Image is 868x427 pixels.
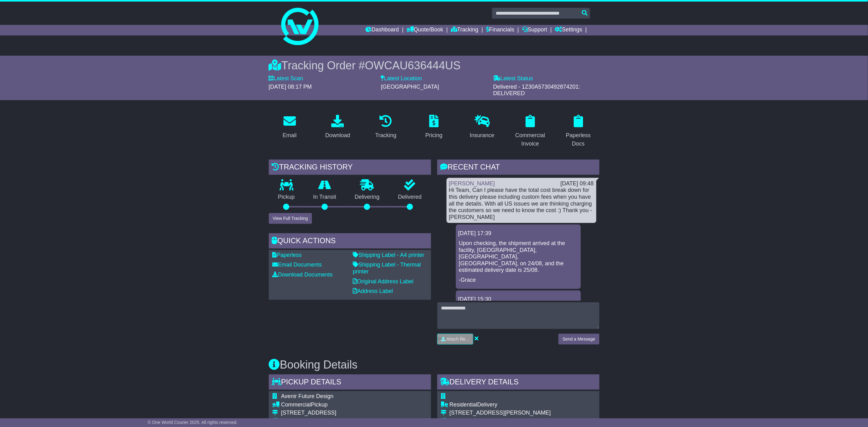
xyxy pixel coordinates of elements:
[561,180,594,187] div: [DATE] 09:48
[371,113,400,142] a: Tracking
[421,113,447,142] a: Pricing
[278,113,301,142] a: Email
[493,75,533,82] label: Latest Status
[353,262,421,275] a: Shipping Label - Thermal printer
[558,113,599,150] a: Paperless Docs
[458,296,578,303] div: [DATE] 15:30
[353,278,414,285] a: Original Address Label
[486,25,514,35] a: Financials
[281,401,311,408] span: Commercial
[282,131,296,140] div: Email
[148,420,238,425] span: © One World Courier 2025. All rights reserved.
[522,25,547,35] a: Support
[353,252,425,258] a: Shipping Label - A4 printer
[450,418,569,425] div: [GEOGRAPHIC_DATA], [GEOGRAPHIC_DATA]
[281,410,401,416] div: [STREET_ADDRESS]
[470,131,494,140] div: Insurance
[269,84,312,90] span: [DATE] 08:17 PM
[425,131,443,140] div: Pricing
[389,194,431,201] p: Delivered
[450,401,477,408] span: Residential
[269,160,431,176] div: Tracking history
[269,194,304,201] p: Pickup
[451,25,478,35] a: Tracking
[273,262,322,268] a: Email Documents
[437,160,599,176] div: RECENT CHAT
[459,277,578,284] p: -Grace
[555,25,582,35] a: Settings
[509,113,551,150] a: Commercial Invoice
[269,75,303,82] label: Latest Scan
[466,113,498,142] a: Insurance
[321,113,354,142] a: Download
[365,59,461,72] span: OWCAU636444US
[450,410,569,416] div: [STREET_ADDRESS][PERSON_NAME]
[325,131,350,140] div: Download
[381,84,439,90] span: [GEOGRAPHIC_DATA]
[493,84,580,97] span: Delivered - 1Z30A5730492874201: DELIVERED
[353,288,393,294] a: Address Label
[459,240,578,274] p: Upon checking, the shipment arrived at the facility, [GEOGRAPHIC_DATA], [GEOGRAPHIC_DATA], [GEOGR...
[458,230,578,237] div: [DATE] 17:39
[437,374,599,391] div: Delivery Details
[449,180,495,187] a: [PERSON_NAME]
[269,233,431,250] div: Quick Actions
[269,359,599,371] h3: Booking Details
[304,194,346,201] p: In Transit
[273,272,333,278] a: Download Documents
[449,187,594,220] div: Hi Team, Can I please have the total cost break down for this delivery please including custom fe...
[558,334,599,345] button: Send a Message
[406,25,443,35] a: Quote/Book
[562,131,595,148] div: Paperless Docs
[281,393,334,399] span: Avenir Future Design
[513,131,547,148] div: Commercial Invoice
[273,252,302,258] a: Paperless
[281,401,401,408] div: Pickup
[281,418,401,425] div: [GEOGRAPHIC_DATA], [GEOGRAPHIC_DATA]
[269,374,431,391] div: Pickup Details
[375,131,396,140] div: Tracking
[381,75,422,82] label: Latest Location
[450,401,569,408] div: Delivery
[346,194,389,201] p: Delivering
[366,25,399,35] a: Dashboard
[269,213,312,224] button: View Full Tracking
[269,59,599,72] div: Tracking Order #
